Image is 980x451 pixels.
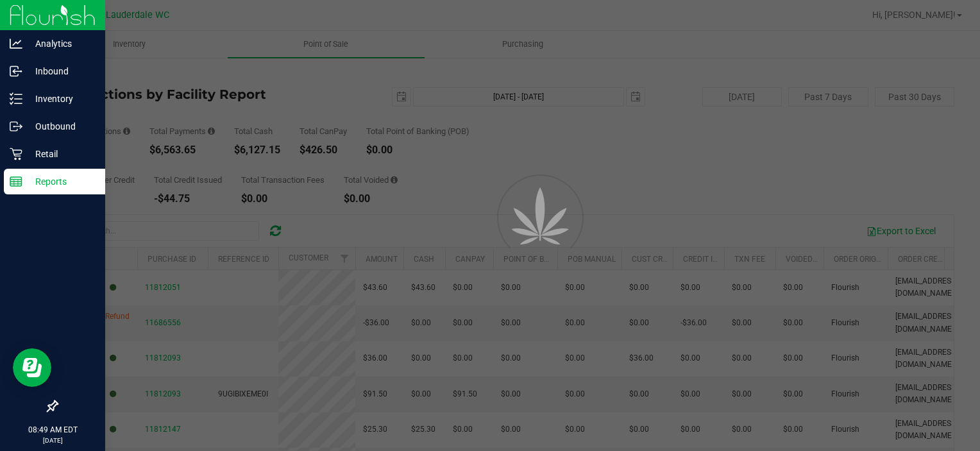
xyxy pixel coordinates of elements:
inline-svg: Analytics [10,37,22,50]
p: [DATE] [6,436,99,445]
p: Reports [22,174,99,189]
p: Inventory [22,91,99,106]
iframe: Resource center [13,348,51,387]
inline-svg: Outbound [10,120,22,133]
p: Retail [22,146,99,162]
inline-svg: Inbound [10,65,22,78]
p: Outbound [22,119,99,134]
p: Inbound [22,64,99,79]
inline-svg: Retail [10,148,22,160]
p: Analytics [22,36,99,51]
p: 08:49 AM EDT [6,424,99,436]
inline-svg: Inventory [10,92,22,105]
inline-svg: Reports [10,175,22,188]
